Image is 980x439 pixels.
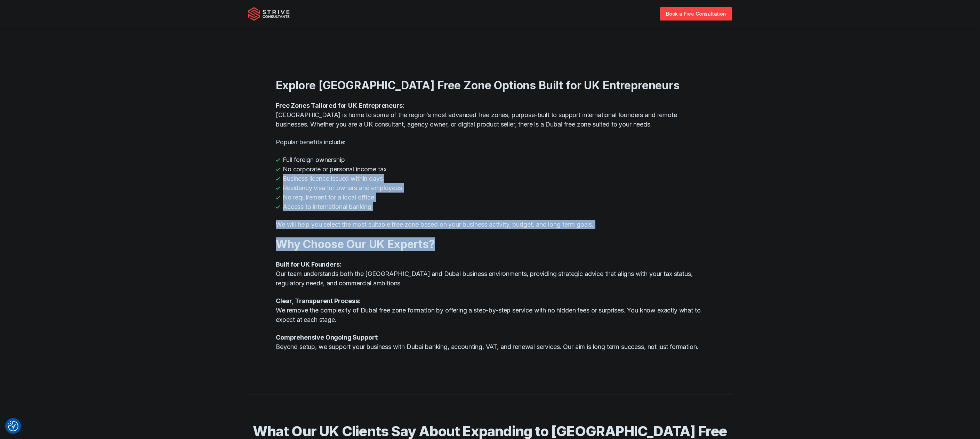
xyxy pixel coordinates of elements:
h3: Why Choose Our UK Experts? [276,237,704,251]
a: Book a Free Consultation [660,7,732,20]
li: No requirement for a local office [276,193,704,202]
strong: Free Zones Tailored for UK Entrepreneurs: [276,102,404,109]
strong: Built for UK Founders: [276,261,341,268]
p: [GEOGRAPHIC_DATA] is home to some of the region’s most advanced free zones, purpose-built to supp... [276,101,704,129]
p: Popular benefits include: [276,137,704,147]
strong: Clear, Transparent Process: [276,297,361,304]
img: Revisit consent button [8,421,18,431]
button: Consent Preferences [8,421,18,431]
img: Strive Consultants [248,7,290,21]
p: We remove the complexity of Dubai free zone formation by offering a step-by-step service with no ... [276,296,704,324]
p: Our team understands both the [GEOGRAPHIC_DATA] and Dubai business environments, providing strate... [276,260,704,288]
p: We will help you select the most suitable free zone based on your business activity, budget, and ... [276,220,704,229]
h3: Explore [GEOGRAPHIC_DATA] Free Zone Options Built for UK Entrepreneurs [276,79,704,92]
li: Access to international banking [276,202,704,211]
strong: Comprehensive Ongoing Support: [276,334,379,341]
li: Business licence issued within days [276,174,704,183]
li: No corporate or personal income tax [276,164,704,174]
p: Beyond setup, we support your business with Dubai banking, accounting, VAT, and renewal services.... [276,333,704,351]
li: Residency visa for owners and employees [276,183,704,193]
li: Full foreign ownership [276,155,704,164]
